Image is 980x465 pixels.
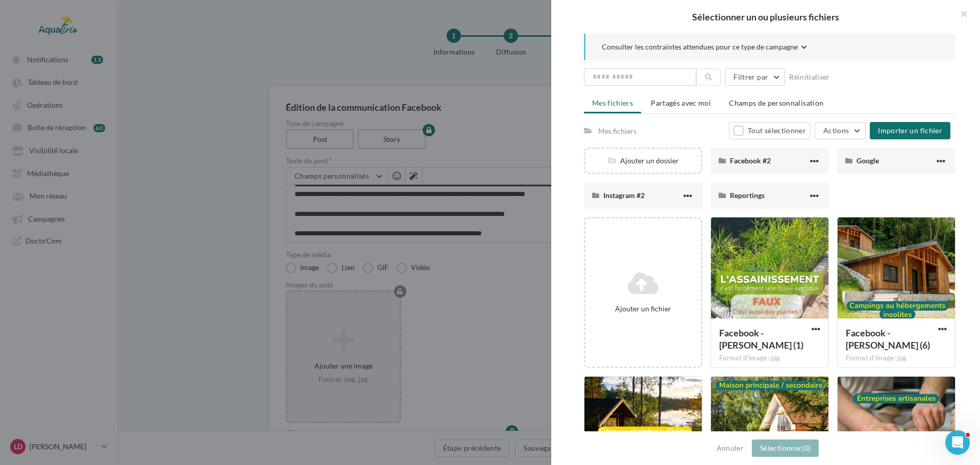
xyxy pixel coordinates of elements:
span: Partagés avec moi [651,99,711,107]
span: (0) [802,444,811,452]
span: Facebook - Hugues MORIZOT (6) [846,327,930,351]
span: Consulter les contraintes attendues pour ce type de campagne [602,42,798,52]
span: Importer un fichier [878,126,942,135]
h2: Sélectionner un ou plusieurs fichiers [568,12,964,21]
span: Instagram #2 [603,191,645,200]
button: Annuler [713,442,748,454]
span: Reportings [730,191,765,200]
span: Facebook #2 [730,156,771,165]
button: Sélectionner(0) [752,439,819,457]
button: Actions [815,122,866,139]
button: Importer un fichier [870,122,950,139]
div: Ajouter un dossier [585,156,701,165]
button: Filtrer par [725,68,785,86]
button: Tout sélectionner [729,122,811,139]
button: Réinitialiser [785,71,834,83]
span: Champs de personnalisation [729,99,823,107]
span: Actions [823,126,849,135]
iframe: Intercom live chat [945,430,970,455]
div: Format d'image: jpg [719,354,820,363]
span: Facebook - Hugues MORIZOT (1) [719,327,803,351]
div: Mes fichiers [598,126,636,136]
button: Consulter les contraintes attendues pour ce type de campagne [602,42,807,54]
span: Mes fichiers [592,99,633,107]
div: Format d'image: jpg [846,354,947,363]
span: Google [856,156,879,165]
div: Ajouter un fichier [590,304,697,313]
